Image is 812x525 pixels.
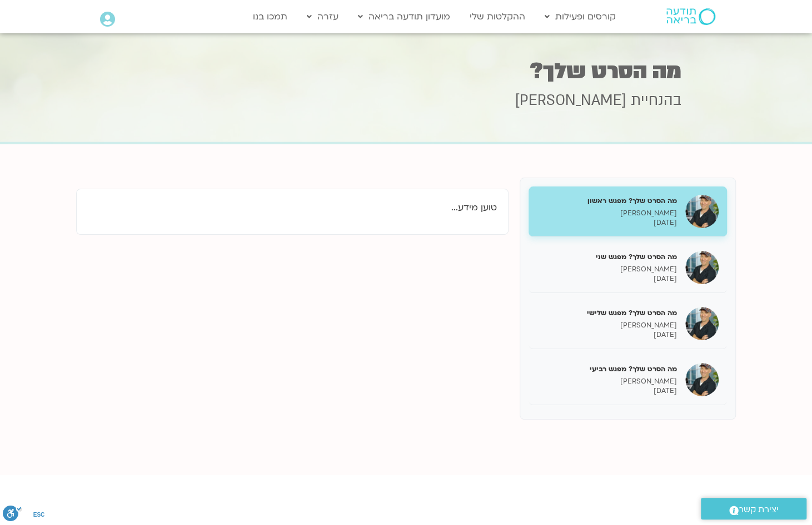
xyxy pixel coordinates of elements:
p: [PERSON_NAME] [537,209,677,218]
span: יצירת קשר [739,502,779,517]
p: [DATE] [537,330,677,340]
img: מה הסרט שלך? מפגש שלישי [685,307,719,340]
span: בהנחיית [631,90,681,110]
h5: מה הסרט שלך? מפגש שלישי [537,308,677,318]
p: [PERSON_NAME] [537,265,677,274]
a: עזרה [301,6,344,27]
p: טוען מידע... [88,200,497,215]
h5: מה הסרט שלך? מפגש ראשון [537,196,677,206]
a: תמכו בנו [247,6,293,27]
a: ההקלטות שלי [464,6,531,27]
img: מה הסרט שלך? מפגש רביעי [685,363,719,396]
h1: מה הסרט שלך? [131,60,681,82]
p: [PERSON_NAME] [537,321,677,330]
p: [DATE] [537,274,677,284]
a: יצירת קשר [701,498,806,519]
p: [DATE] [537,218,677,228]
a: מועדון תודעה בריאה [352,6,456,27]
h5: מה הסרט שלך? מפגש שני [537,252,677,262]
h5: מה הסרט שלך? מפגש רביעי [537,364,677,374]
p: [DATE] [537,386,677,396]
img: מה הסרט שלך? מפגש שני [685,251,719,284]
p: [PERSON_NAME] [537,377,677,386]
img: מה הסרט שלך? מפגש ראשון [685,195,719,228]
img: תודעה בריאה [666,8,715,25]
a: קורסים ופעילות [539,6,621,27]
